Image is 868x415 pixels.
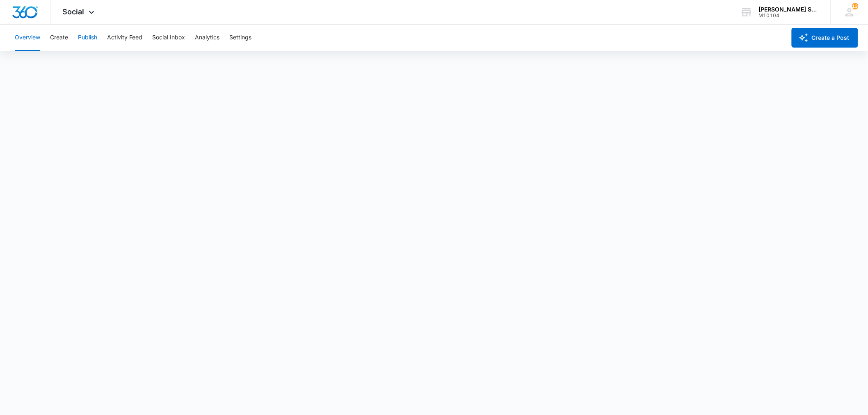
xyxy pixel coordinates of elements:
span: Social [63,7,85,16]
button: Settings [229,25,251,51]
button: Publish [78,25,97,51]
span: 138 [852,3,859,9]
button: Create a Post [792,28,858,48]
button: Analytics [195,25,219,51]
button: Social Inbox [152,25,185,51]
button: Create [50,25,68,51]
div: account id [759,13,819,18]
button: Overview [15,25,40,51]
button: Activity Feed [107,25,142,51]
div: account name [759,6,819,13]
div: notifications count [852,3,859,9]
